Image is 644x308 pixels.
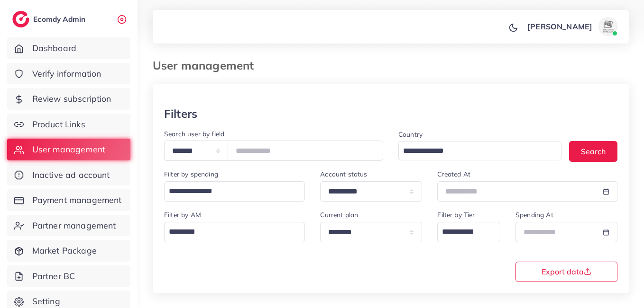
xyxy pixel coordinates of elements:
[7,164,130,186] a: Inactive ad account
[439,224,488,240] input: Search for option
[153,59,261,72] h3: User management
[164,210,201,220] label: Filter by AM
[522,17,621,36] a: [PERSON_NAME]avatar
[7,215,130,237] a: Partner management
[515,262,617,282] button: Export data
[32,194,122,206] span: Payment management
[164,169,218,179] label: Filter by spending
[166,183,293,199] input: Search for option
[7,189,130,211] a: Payment management
[7,37,130,59] a: Dashboard
[164,181,305,202] div: Search for option
[33,15,88,24] h2: Ecomdy Admin
[32,295,60,308] span: Setting
[527,21,592,32] p: [PERSON_NAME]
[437,169,470,179] label: Created At
[32,118,85,131] span: Product Links
[32,245,97,257] span: Market Package
[437,222,500,242] div: Search for option
[320,169,367,179] label: Account status
[7,88,130,110] a: Review subscription
[7,114,130,135] a: Product Links
[32,169,110,181] span: Inactive ad account
[32,270,75,282] span: Partner BC
[32,93,111,105] span: Review subscription
[164,129,224,139] label: Search user by field
[515,210,553,220] label: Spending At
[32,42,76,54] span: Dashboard
[32,68,101,80] span: Verify information
[164,222,305,242] div: Search for option
[7,265,130,287] a: Partner BC
[7,139,130,160] a: User management
[7,63,130,85] a: Verify information
[320,210,358,220] label: Current plan
[12,11,29,27] img: logo
[32,143,105,156] span: User management
[542,268,591,275] span: Export data
[7,240,130,262] a: Market Package
[400,144,549,158] input: Search for option
[166,224,293,240] input: Search for option
[437,210,475,220] label: Filter by Tier
[569,141,617,161] button: Search
[12,11,88,27] a: logoEcomdy Admin
[398,130,423,139] label: Country
[598,17,617,36] img: avatar
[398,141,561,160] div: Search for option
[164,107,197,121] h3: Filters
[32,220,116,232] span: Partner management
